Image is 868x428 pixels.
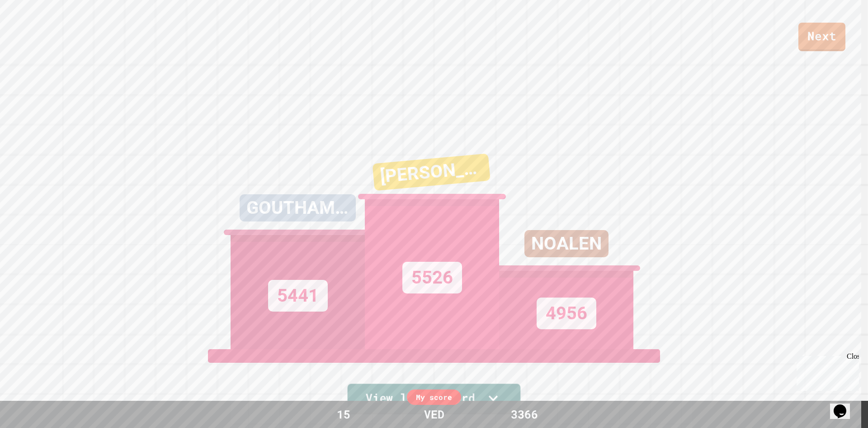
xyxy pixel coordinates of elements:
[415,406,453,423] div: VED
[402,262,462,293] div: 5526
[310,406,377,423] div: 15
[537,298,596,329] div: 4956
[240,194,356,221] div: GOUTHAM KR
[524,230,609,257] div: NOALEN
[373,154,491,191] div: [PERSON_NAME]
[407,390,461,405] div: My score
[798,23,845,51] a: Next
[793,352,859,391] iframe: chat widget
[830,392,859,419] iframe: chat widget
[4,4,62,58] div: Chat with us now!Close
[268,280,328,312] div: 5441
[491,406,558,423] div: 3366
[348,384,521,414] a: View leaderboard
